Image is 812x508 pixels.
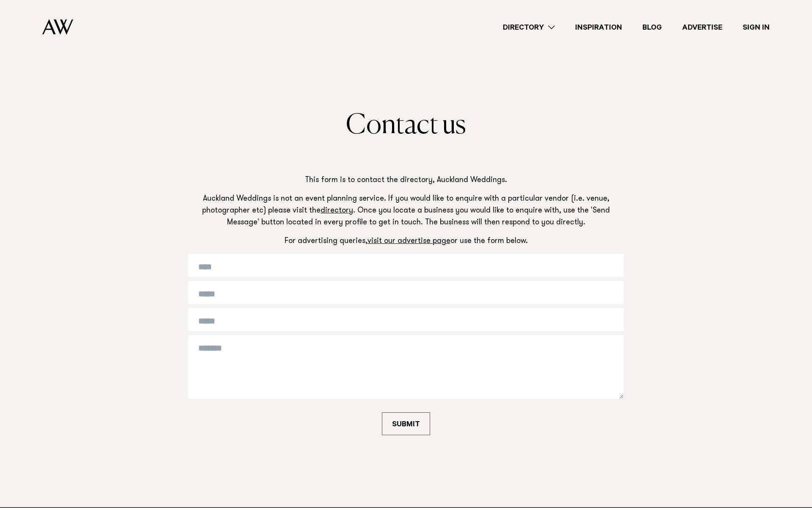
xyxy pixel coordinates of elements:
p: Auckland Weddings is not an event planning service. If you would like to enquire with a particula... [188,193,624,229]
p: This form is to contact the directory, Auckland Weddings. [188,175,624,187]
a: directory [321,207,353,215]
a: Inspiration [565,22,632,33]
a: Blog [632,22,672,33]
a: Sign In [732,22,780,33]
a: Advertise [672,22,732,33]
a: visit our advertise page [368,237,450,245]
h1: Contact us [188,110,624,141]
a: Directory [493,22,565,33]
img: Auckland Weddings Logo [42,19,73,35]
p: For advertising queries, or use the form below. [188,236,624,248]
button: SUBMIT [382,412,430,435]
